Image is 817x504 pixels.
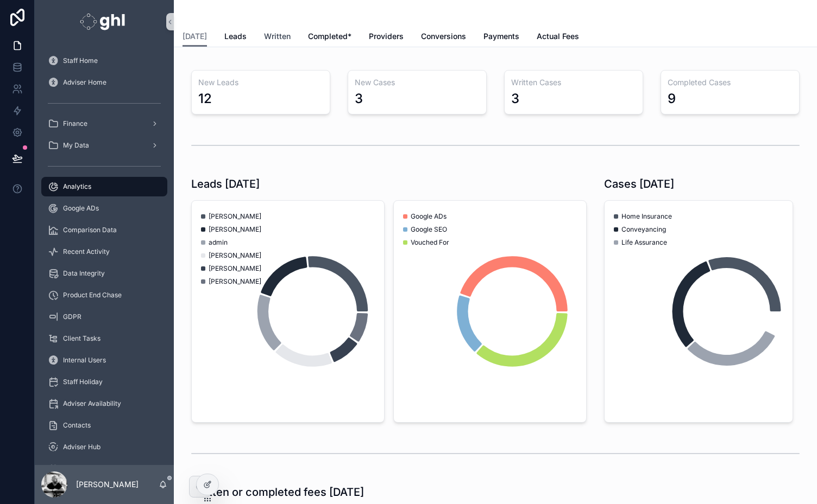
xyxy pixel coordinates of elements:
[63,119,87,128] span: Finance
[41,264,167,283] a: Data Integrity
[209,212,261,221] span: [PERSON_NAME]
[63,204,99,213] span: Google ADs
[35,43,174,465] div: scrollable content
[400,207,580,416] div: chart
[63,269,105,278] span: Data Integrity
[41,220,167,240] a: Comparison Data
[483,27,519,48] a: Payments
[209,264,261,273] span: [PERSON_NAME]
[198,90,212,107] div: 12
[264,31,291,42] span: Written
[209,225,261,234] span: [PERSON_NAME]
[369,27,404,48] a: Providers
[355,90,363,107] div: 3
[183,31,207,42] span: [DATE]
[41,416,167,435] a: Contacts
[41,437,167,457] a: Adviser Hub
[41,199,167,218] a: Google ADs
[63,334,100,343] span: Client Tasks
[209,277,261,286] span: [PERSON_NAME]
[668,77,793,88] h3: Completed Cases
[63,247,110,256] span: Recent Activity
[224,27,247,48] a: Leads
[41,350,167,370] a: Internal Users
[668,90,676,107] div: 9
[41,307,167,327] a: GDPR
[63,356,106,365] span: Internal Users
[41,242,167,261] a: Recent Activity
[264,27,291,48] a: Written
[63,56,98,65] span: Staff Home
[63,312,81,321] span: GDPR
[41,329,167,348] a: Client Tasks
[421,31,466,42] span: Conversions
[191,176,260,192] h1: Leads [DATE]
[191,484,364,500] h1: Written or completed fees [DATE]
[411,212,447,221] span: Google ADs
[411,238,449,247] span: Vouched For
[209,238,228,247] span: admin
[63,464,111,473] span: Meet The Team
[537,27,579,48] a: Actual Fees
[41,136,167,155] a: My Data
[621,238,667,247] span: Life Assurance
[63,182,91,191] span: Analytics
[511,90,519,107] div: 3
[411,225,447,234] span: Google SEO
[63,78,106,87] span: Adviser Home
[308,31,351,42] span: Completed*
[41,394,167,413] a: Adviser Availability
[621,212,672,221] span: Home Insurance
[63,141,89,150] span: My Data
[611,207,786,416] div: chart
[483,31,519,42] span: Payments
[41,177,167,196] a: Analytics
[76,479,139,490] p: [PERSON_NAME]
[41,459,167,479] a: Meet The Team
[355,77,480,88] h3: New Cases
[41,372,167,392] a: Staff Holiday
[183,27,207,47] a: [DATE]
[198,207,378,416] div: chart
[604,176,674,192] h1: Cases [DATE]
[63,421,91,430] span: Contacts
[369,31,404,42] span: Providers
[63,291,122,299] span: Product End Chase
[63,378,103,386] span: Staff Holiday
[63,399,121,408] span: Adviser Availability
[80,13,128,30] img: App logo
[41,51,167,71] a: Staff Home
[537,31,579,42] span: Actual Fees
[41,285,167,305] a: Product End Chase
[41,73,167,92] a: Adviser Home
[63,226,117,234] span: Comparison Data
[621,225,666,234] span: Conveyancing
[511,77,636,88] h3: Written Cases
[421,27,466,48] a: Conversions
[63,443,100,451] span: Adviser Hub
[198,77,323,88] h3: New Leads
[41,114,167,133] a: Finance
[308,27,351,48] a: Completed*
[209,251,261,260] span: [PERSON_NAME]
[224,31,247,42] span: Leads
